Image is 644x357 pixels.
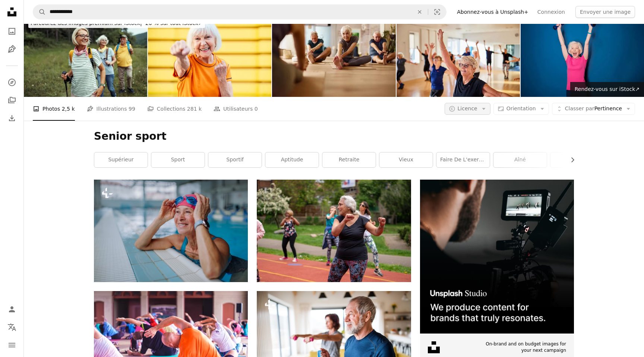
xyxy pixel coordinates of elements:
a: faire de l'exercice [436,152,490,167]
span: 0 [255,105,258,113]
a: Connexion / S’inscrire [4,302,19,317]
a: Accueil — Unsplash [4,4,19,21]
a: retraite [322,152,376,167]
button: Effacer [411,5,428,19]
button: Recherche de visuels [428,5,446,19]
span: 99 [129,105,135,113]
span: Licence [458,105,477,111]
a: Rendez-vous sur iStock↗ [570,82,644,97]
a: sport [151,152,205,167]
a: Collections 281 k [147,97,202,121]
a: supérieur [94,152,148,167]
a: Collections [4,93,19,108]
span: Orientation [506,105,536,111]
a: personnes faisant de l’exercice [94,339,248,345]
a: Un couple de personnes âgées heureux à l’intérieur à la maison, faisant de l’exercice à l’intérieur. [257,339,411,345]
a: sportif [208,152,262,167]
a: Connexion [533,6,569,18]
a: Photos [4,24,19,39]
a: Sain [550,152,604,167]
a: Aîné [493,152,547,167]
button: Rechercher sur Unsplash [33,5,46,19]
span: Rendez-vous sur iStock ↗ [575,86,640,92]
a: Explorer [4,75,19,90]
a: Utilisateurs 0 [214,97,258,121]
img: Femme âgée active faisant du fitness dans un parc [148,15,271,97]
span: On-brand and on budget images for your next campaign [482,341,566,354]
img: Femme âgée souriante et autres prenant un cours d’exercice au gymnase [397,15,520,97]
img: Une femme âgée heureuse dans la piscine, penchée sur le bord. [94,180,248,282]
a: Un groupe de personnes sur une piste [257,227,411,234]
h1: Senior sport [94,130,574,143]
a: Abonnez-vous à Unsplash+ [452,6,533,18]
button: Classer parPertinence [552,103,635,115]
a: vieux [379,152,433,167]
button: Licence [445,103,490,115]
img: Entraînement excité de femme de forme physique aînée avec des haltères d'isolement sur le bleu [521,15,644,97]
button: faire défiler la liste vers la droite [566,152,574,167]
form: Rechercher des visuels sur tout le site [33,4,446,19]
a: Une femme âgée heureuse dans la piscine, penchée sur le bord. [94,227,248,234]
button: Orientation [493,103,549,115]
span: 281 k [187,105,202,113]
button: Envoyer une image [575,6,635,18]
img: Un groupe de personnes sur une piste [257,180,411,282]
a: Illustrations [4,42,19,57]
a: Historique de téléchargement [4,111,19,126]
span: Classer par [565,105,594,111]
a: aptitude [265,152,319,167]
button: Menu [4,338,19,353]
img: file-1715652217532-464736461acbimage [420,180,574,334]
span: Pertinence [565,105,622,113]
button: Langue [4,320,19,335]
img: femme mûre profitant de sa journée dans la forêt avec des amis [24,15,147,97]
a: Illustrations 99 [87,97,135,121]
img: file-1631678316303-ed18b8b5cb9cimage [428,341,440,353]
img: Aînés actifs qui s’étirent lors d’un cours d’exercice dans un club de remise en forme. [272,15,395,97]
